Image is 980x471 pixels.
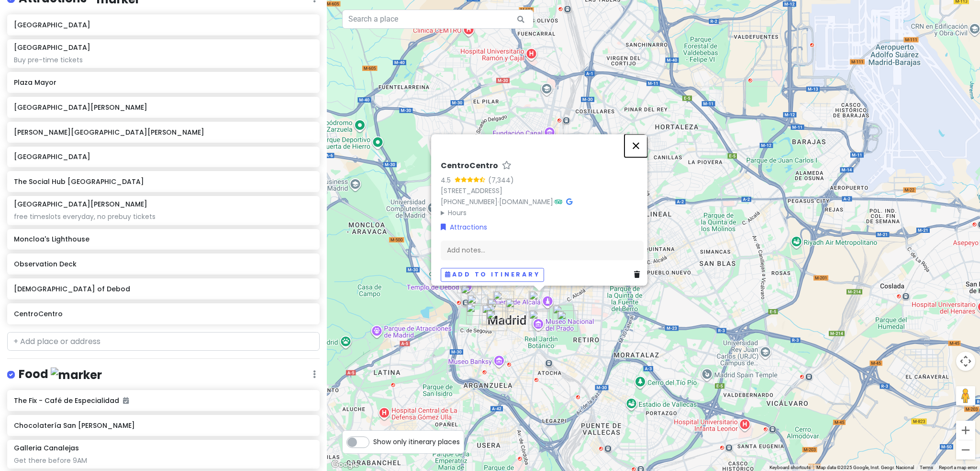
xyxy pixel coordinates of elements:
div: Temple of Debod [457,272,478,293]
button: Add to itinerary [441,268,544,282]
a: Attractions [441,222,487,232]
h6: [DEMOGRAPHIC_DATA] of Debod [14,285,312,293]
div: CentroCentro [529,291,550,312]
h4: Food [19,367,102,382]
h6: [GEOGRAPHIC_DATA][PERSON_NAME] [14,103,312,112]
h6: The Fix - Café de Especialidad [14,396,312,405]
input: Search a place [342,10,534,29]
i: Added to itinerary [123,397,129,404]
h6: [GEOGRAPHIC_DATA] [14,152,312,161]
span: Map data ©2025 Google, Inst. Geogr. Nacional [816,465,914,470]
h6: CentroCentro [14,310,312,318]
h6: Observation Deck [14,260,312,268]
a: Terms (opens in new tab) [920,465,933,470]
img: Google [329,459,361,471]
h6: [GEOGRAPHIC_DATA][PERSON_NAME] [14,200,147,208]
h6: The Social Hub [GEOGRAPHIC_DATA] [14,177,312,186]
button: Map camera controls [956,352,975,371]
div: Palacio de Cristal [557,310,578,332]
span: Show only itinerary places [373,437,460,447]
img: marker [51,368,102,382]
div: Catedral de Santa María la Real de la Almudena [466,303,487,324]
a: Report a map error [939,465,977,470]
h6: [GEOGRAPHIC_DATA] [14,21,312,29]
a: Open this area in Google Maps (opens a new window) [329,459,361,471]
a: [STREET_ADDRESS] [441,186,502,195]
a: Delete place [634,269,644,280]
div: · · [441,161,644,218]
input: + Add place or address [7,332,320,351]
h6: Galleria Canalejas [14,444,79,452]
button: Drag Pegman onto the map to open Street View [956,386,975,405]
div: Buy pre-time tickets [14,56,312,64]
button: Keyboard shortcuts [769,464,811,471]
h6: Plaza Mayor [14,78,312,87]
h6: Chocolatería San [PERSON_NAME] [14,421,312,430]
div: 4.5 [441,175,455,185]
div: Galleria Canalejas [505,299,526,320]
div: The Social Hub Madrid [461,285,482,306]
a: [PHONE_NUMBER] [441,197,498,207]
button: Zoom out [956,440,975,460]
div: Chocolatería San Ginés [487,299,508,320]
div: El Retiro Park [553,305,574,326]
div: Royal Palace of Madrid [467,295,488,316]
div: Get there before 9AM [14,456,312,465]
div: Museo Nacional del Prado [529,310,550,331]
h6: Moncloa's Lighthouse [14,235,312,243]
button: Close [624,134,647,157]
i: Google Maps [566,198,572,205]
div: free timeslots everyday, no prebuy tickets [14,212,312,221]
a: [DOMAIN_NAME] [499,197,553,207]
h6: CentroCentro [441,161,498,171]
h6: [PERSON_NAME][GEOGRAPHIC_DATA][PERSON_NAME] [14,128,312,137]
div: Mercado de San Miguel [482,304,503,325]
div: DIVORARE l Focaccia Madrid [486,310,507,331]
div: Calle de Rompelanzas [493,291,514,312]
i: Tripadvisor [555,198,562,205]
button: Zoom in [956,421,975,440]
div: (7,344) [488,175,514,185]
div: Plaza Mayor [486,304,507,325]
h6: [GEOGRAPHIC_DATA] [14,43,90,52]
summary: Hours [441,207,644,218]
a: Star place [502,161,512,171]
div: Add notes... [441,240,644,260]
